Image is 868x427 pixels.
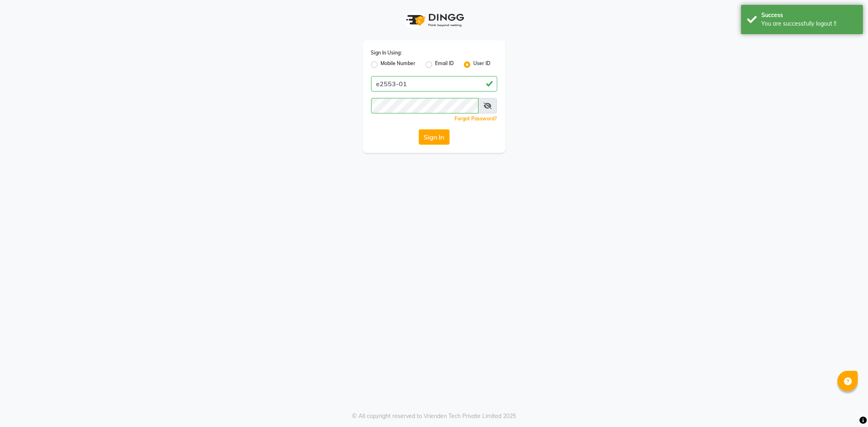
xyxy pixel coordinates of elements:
[455,115,497,122] a: Forgot Password?
[761,11,857,20] div: Success
[419,129,450,145] button: Sign In
[474,60,491,70] label: User ID
[761,20,857,28] div: You are successfully logout !!
[371,76,497,91] input: Username
[402,8,467,32] img: logo1.svg
[381,60,416,70] label: Mobile Number
[371,49,402,57] label: Sign In Using:
[435,60,454,70] label: Email ID
[371,98,479,113] input: Username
